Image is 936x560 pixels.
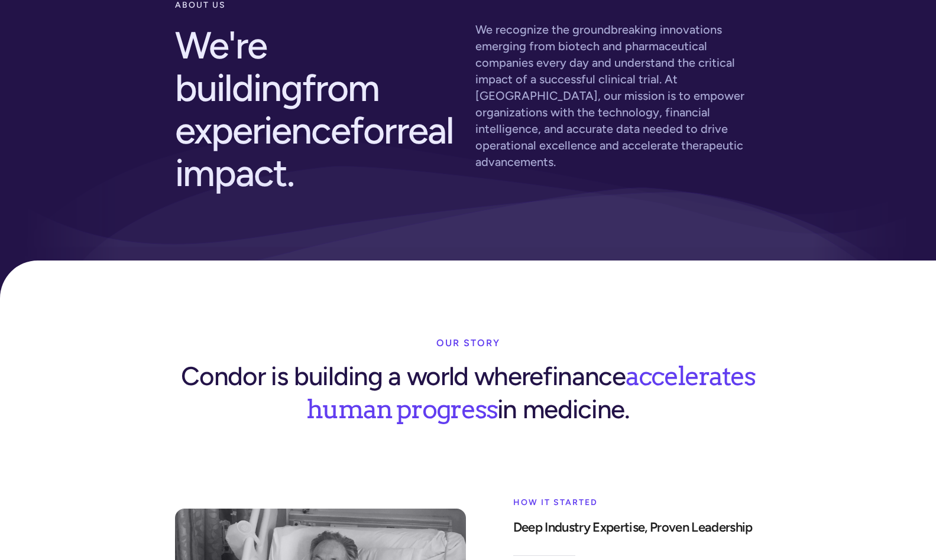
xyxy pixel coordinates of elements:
div: How it started [513,491,762,515]
h2: We're building for [175,17,461,201]
span: real impact. [175,108,454,196]
div: our story [436,331,500,355]
span: accelerates human progress [306,356,754,425]
div: Condor is building a world where in medicine. [175,355,762,426]
strong: Deep Industry Expertise, Proven Leadership [513,519,753,535]
p: We recognize the groundbreaking innovations emerging from biotech and pharmaceutical companies ev... [475,21,762,170]
span: finance [543,360,626,392]
span: from experience [175,65,380,153]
